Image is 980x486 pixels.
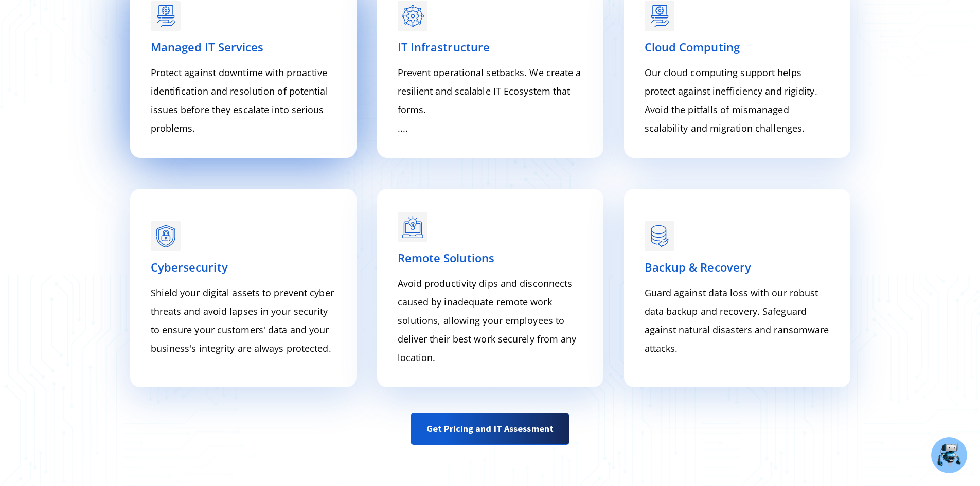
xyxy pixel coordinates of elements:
p: Guard against data loss with our robust data backup and recovery. Safeguard against natural disas... [645,283,830,357]
span: Remote Solutions [398,250,495,265]
span: Cloud Computing [645,39,740,55]
span: Cybersecurity [151,259,228,275]
span: IT Infrastructure [398,39,490,55]
span: Backup & Recovery [645,259,752,275]
p: Prevent operational setbacks. We create a resilient and scalable IT Ecosystem that forms. .... [398,63,583,137]
a: Get Pricing and IT Assessment [411,413,569,445]
span: Managed IT Services [151,39,264,55]
p: Avoid productivity dips and disconnects caused by inadequate remote work solutions, allowing your... [398,274,583,367]
p: Our cloud computing support helps protect against inefficiency and rigidity. Avoid the pitfalls o... [645,63,830,137]
p: Shield your digital assets to prevent cyber threats and avoid lapses in your security to ensure y... [151,283,336,357]
span: Get Pricing and IT Assessment [426,419,554,439]
p: Protect against downtime with proactive identification and resolution of potential issues before ... [151,63,336,137]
